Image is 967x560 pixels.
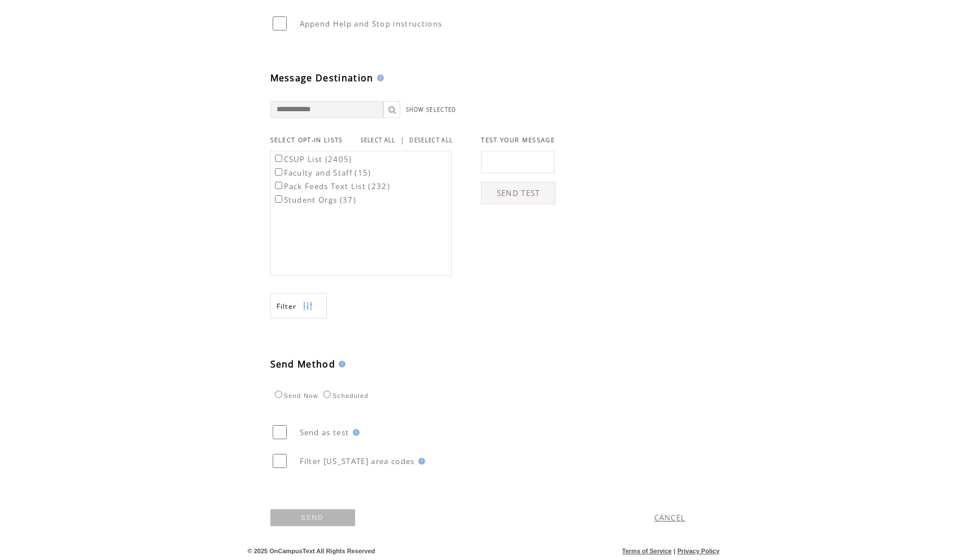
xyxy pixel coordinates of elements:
img: help.gif [335,361,345,368]
span: Append Help and Stop instructions [300,19,443,29]
span: Message Destination [270,72,374,84]
img: filters.png [303,294,313,319]
input: CSUP List (2405) [275,155,282,162]
span: | [400,135,405,145]
img: help.gif [374,75,384,81]
a: SEND [270,509,355,526]
span: SELECT OPT-IN LISTS [270,136,343,144]
label: Student Orgs (37) [273,195,357,205]
input: Student Orgs (37) [275,195,282,203]
span: TEST YOUR MESSAGE [481,136,555,144]
label: Faculty and Staff (15) [273,168,371,178]
input: Pack Feeds Text List (232) [275,182,282,189]
input: Faculty and Staff (15) [275,168,282,176]
span: | [673,548,675,554]
span: © 2025 OnCampusText All Rights Reserved [248,548,375,554]
label: CSUP List (2405) [273,154,352,164]
input: Scheduled [323,391,331,398]
a: Filter [270,293,327,318]
a: SELECT ALL [361,137,396,144]
span: Send as test [300,427,349,438]
span: Show filters [277,301,297,311]
label: Send Now [272,392,318,399]
a: Terms of Service [622,548,672,554]
label: Scheduled [321,392,369,399]
a: SHOW SELECTED [406,106,457,113]
img: help.gif [349,429,360,436]
a: CANCEL [654,513,686,523]
span: Filter [US_STATE] area codes [300,456,415,466]
a: SEND TEST [481,182,555,204]
span: Send Method [270,358,336,370]
a: Privacy Policy [677,548,720,554]
img: help.gif [415,458,425,465]
label: Pack Feeds Text List (232) [273,181,391,191]
input: Send Now [275,391,282,398]
a: DESELECT ALL [409,137,453,144]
